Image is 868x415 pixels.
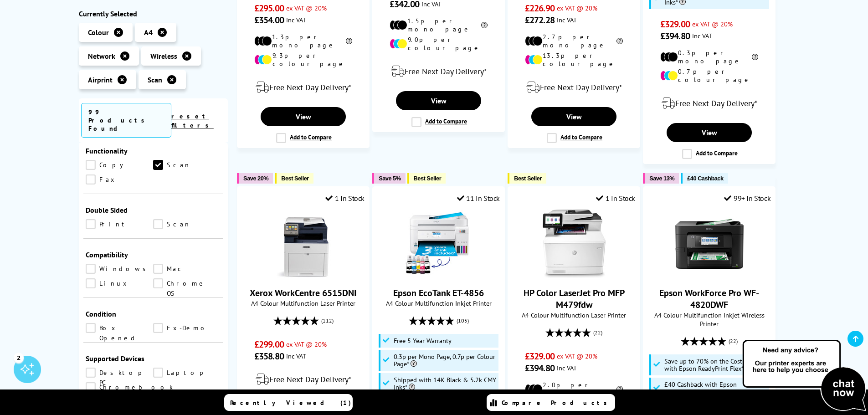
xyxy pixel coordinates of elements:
[414,175,442,182] span: Best Seller
[557,4,597,12] span: ex VAT @ 20%
[557,352,597,360] span: ex VAT @ 20%
[86,383,173,393] a: Chromebook
[487,394,615,411] a: Compare Products
[525,381,623,397] li: 2.0p per mono page
[88,51,115,61] span: Network
[275,173,313,184] button: Best Seller
[153,323,221,333] a: Ex-Demo
[86,323,154,333] a: Box Opened
[540,271,608,280] a: HP Color LaserJet Pro MFP M479fdw
[86,251,221,260] span: Compatibility
[405,210,473,278] img: Epson EcoTank ET-4856
[396,91,481,110] a: View
[513,311,635,319] span: A4 Colour Multifunction Laser Printer
[525,14,555,26] span: £272.28
[394,353,497,368] span: 0.3p per Mono Page, 0.7p per Colour Page*
[394,337,452,344] span: Free 5 Year Warranty
[648,311,770,328] span: A4 Colour Multifunction Inkjet Wireless Printer
[254,51,352,68] li: 9.3p per colour page
[692,20,733,28] span: ex VAT @ 20%
[525,350,555,362] span: £329.00
[660,18,690,30] span: £329.00
[394,376,497,391] span: Shipped with 14K Black & 5.2k CMY Inks*
[254,338,284,350] span: £299.00
[242,299,365,307] span: A4 Colour Multifunction Laser Printer
[457,312,469,329] span: (105)
[276,133,332,143] label: Add to Compare
[547,133,602,143] label: Add to Compare
[531,107,616,126] a: View
[667,123,751,142] a: View
[660,67,758,84] li: 0.7p per colour page
[254,350,284,362] span: £358.80
[687,175,723,182] span: £40 Cashback
[525,51,623,68] li: 13.3p per colour page
[593,324,602,341] span: (22)
[153,160,221,170] a: Scan
[377,59,500,84] div: modal_delivery
[86,264,154,274] a: Windows
[390,17,488,33] li: 1.5p per mono page
[153,264,221,274] a: Mac
[643,173,679,184] button: Save 13%
[692,31,712,40] span: inc VAT
[649,175,674,182] span: Save 13%
[286,4,327,12] span: ex VAT @ 20%
[254,14,284,26] span: £354.00
[86,160,154,170] a: Copy
[250,287,357,299] a: Xerox WorkCentre 6515DNI
[540,210,608,278] img: HP Color LaserJet Pro MFP M479fdw
[230,399,351,407] span: Recently Viewed (1)
[261,107,345,126] a: View
[664,358,767,372] span: Save up to 70% on the Cost of Ink with Epson ReadyPrint Flex*
[171,112,214,129] a: reset filters
[457,194,500,203] div: 11 In Stock
[153,279,221,289] a: Chrome OS
[660,30,690,42] span: £394.80
[269,271,338,280] a: Xerox WorkCentre 6515DNI
[514,175,542,182] span: Best Seller
[88,75,113,84] span: Airprint
[682,149,738,159] label: Add to Compare
[557,364,577,372] span: inc VAT
[148,75,162,84] span: Scan
[681,173,728,184] button: £40 Cashback
[286,352,306,360] span: inc VAT
[525,362,555,374] span: £394.80
[254,2,284,14] span: £295.00
[557,15,577,24] span: inc VAT
[86,279,154,289] a: Linux
[525,2,555,14] span: £226.90
[224,394,353,411] a: Recently Viewed (1)
[150,51,177,61] span: Wireless
[407,173,446,184] button: Best Seller
[525,33,623,49] li: 2.7p per mono page
[86,147,221,156] span: Functionality
[664,381,767,395] span: £40 Cashback with Epson ReadyPrint Flex Subscription
[596,194,635,203] div: 1 In Stock
[724,194,770,203] div: 99+ In Stock
[86,220,154,230] a: Print
[153,368,221,378] a: Laptop
[502,399,612,407] span: Compare Products
[321,312,334,329] span: (112)
[14,353,24,363] div: 2
[88,28,109,37] span: Colour
[524,287,625,311] a: HP Color LaserJet Pro MFP M479fdw
[508,173,546,184] button: Best Seller
[390,36,488,52] li: 9.0p per colour page
[372,173,405,184] button: Save 5%
[86,175,154,185] a: Fax
[269,210,338,278] img: Xerox WorkCentre 6515DNI
[513,75,635,100] div: modal_delivery
[242,367,365,392] div: modal_delivery
[86,354,221,364] span: Supported Devices
[660,49,758,65] li: 0.3p per mono page
[411,117,467,127] label: Add to Compare
[740,338,868,413] img: Open Live Chat window
[648,91,770,116] div: modal_delivery
[379,175,401,182] span: Save 5%
[286,340,327,348] span: ex VAT @ 20%
[286,15,306,24] span: inc VAT
[79,9,228,18] div: Currently Selected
